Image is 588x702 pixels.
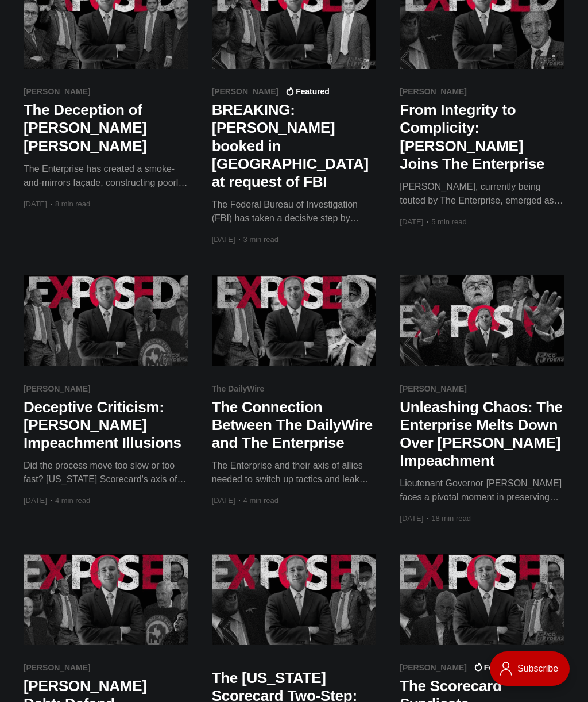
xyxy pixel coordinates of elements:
[24,385,91,393] span: [PERSON_NAME]
[212,493,235,508] time: [DATE]
[400,275,564,366] img: Dan Patrick, Michael Quinn Sullivan, Ken Paxton, Jonathan Stickland, Tony MacDonald, Luke Macias
[51,197,90,212] span: 8 min read
[212,385,377,487] a: The DailyWire The Connection Between The DailyWire and The Enterprise The Enterprise and their ax...
[212,232,235,247] time: [DATE]
[24,398,188,452] h2: Deceptive Criticism: [PERSON_NAME] Impeachment Illusions
[24,385,188,487] a: [PERSON_NAME] Deceptive Criticism: [PERSON_NAME] Impeachment Illusions Did the process move too s...
[400,180,564,208] div: [PERSON_NAME], currently being touted by The Enterprise, emerged as their second choice, trailing...
[285,87,330,95] span: Featured
[474,663,518,672] span: Featured
[427,214,466,229] span: 5 min read
[400,385,564,505] a: [PERSON_NAME] Unleashing Chaos: The Enterprise Melts Down Over [PERSON_NAME] Impeachment Lieutena...
[480,646,588,702] iframe: portal-trigger
[24,275,188,366] img: Ken Paxton, Michael Quinn Sullivan, Tony Buzbee, Tony Tinderholt, Matt Rinaldi
[400,385,467,393] span: [PERSON_NAME]
[400,87,564,208] a: [PERSON_NAME] From Integrity to Complicity: [PERSON_NAME] Joins The Enterprise [PERSON_NAME], cur...
[212,198,377,225] div: The Federal Bureau of Investigation (FBI) has taken a decisive step by formally requesting the ar...
[212,101,377,191] h2: BREAKING: [PERSON_NAME] booked in [GEOGRAPHIC_DATA] at request of FBI
[400,87,467,95] span: [PERSON_NAME]
[212,554,377,645] img: Ken Paxton, Michael Quinn Sullivan, Jonathan Stickland, Tony Tinderholt
[212,275,377,366] img: Ken Paxton, Michael Quinn Sullivan, Ben Shapiro, Ferris Wilks, Jeremy Boering
[24,663,91,672] span: [PERSON_NAME]
[400,477,564,504] div: Lieutenant Governor [PERSON_NAME] faces a pivotal moment in preserving justice and impartiality
[400,214,423,229] time: [DATE]
[400,511,423,526] time: [DATE]
[24,87,91,95] span: [PERSON_NAME]
[51,493,90,508] span: 4 min read
[24,493,47,508] time: [DATE]
[400,398,564,470] h2: Unleashing Chaos: The Enterprise Melts Down Over [PERSON_NAME] Impeachment
[239,232,278,247] span: 3 min read
[24,197,47,212] time: [DATE]
[24,87,188,190] a: [PERSON_NAME] The Deception of [PERSON_NAME] [PERSON_NAME] The Enterprise has created a smoke-and...
[24,101,188,155] h2: The Deception of [PERSON_NAME] [PERSON_NAME]
[427,511,471,526] span: 18 min read
[24,162,188,190] div: The Enterprise has created a smoke-and-mirrors façade, constructing poorly crafted narratives to ...
[212,87,377,225] a: [PERSON_NAME] Featured BREAKING: [PERSON_NAME] booked in [GEOGRAPHIC_DATA] at request of FBI The ...
[24,554,188,645] img: Ken Paxton, Michael Quinn Sullivan, Jonathan Stickland, Matt Rinaldi, Cary Cheshire, Tony MacDonald
[400,663,467,672] span: [PERSON_NAME]
[212,385,265,393] span: The DailyWire
[212,398,377,452] h2: The Connection Between The DailyWire and The Enterprise
[212,87,279,95] span: [PERSON_NAME]
[212,459,377,486] div: The Enterprise and their axis of allies needed to switch up tactics and leak information to The D...
[239,493,278,508] span: 4 min read
[400,101,564,173] h2: From Integrity to Complicity: [PERSON_NAME] Joins The Enterprise
[24,459,188,486] div: Did the process move too slow or too fast? [US_STATE] Scorecard's axis of allies: "Yes."
[400,554,564,645] img: The Texas Scorecard Syndicate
